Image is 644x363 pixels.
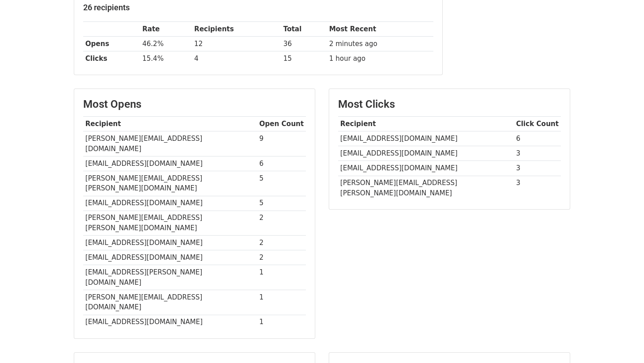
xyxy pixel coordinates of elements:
td: 46.2% [140,37,192,51]
th: Most Recent [327,22,433,37]
td: 5 [257,171,306,196]
td: 5 [257,196,306,211]
td: 3 [514,146,561,161]
td: 3 [514,176,561,200]
td: [EMAIL_ADDRESS][DOMAIN_NAME] [83,315,257,329]
td: [EMAIL_ADDRESS][DOMAIN_NAME] [83,196,257,211]
h3: Most Clicks [338,98,561,111]
td: 15 [281,51,327,66]
td: 6 [514,131,561,146]
td: [EMAIL_ADDRESS][DOMAIN_NAME] [338,146,514,161]
th: Click Count [514,117,561,131]
td: [EMAIL_ADDRESS][DOMAIN_NAME] [83,236,257,250]
td: 6 [257,156,306,171]
td: [EMAIL_ADDRESS][DOMAIN_NAME] [83,250,257,265]
td: [PERSON_NAME][EMAIL_ADDRESS][PERSON_NAME][DOMAIN_NAME] [83,171,257,196]
td: [EMAIL_ADDRESS][DOMAIN_NAME] [338,161,514,176]
th: Opens [83,37,140,51]
td: [EMAIL_ADDRESS][PERSON_NAME][DOMAIN_NAME] [83,265,257,290]
th: Recipient [83,117,257,131]
td: 3 [514,161,561,176]
td: 1 [257,265,306,290]
th: Total [281,22,327,37]
td: 1 [257,315,306,329]
td: [PERSON_NAME][EMAIL_ADDRESS][DOMAIN_NAME] [83,131,257,156]
td: 2 minutes ago [327,37,433,51]
th: Recipient [338,117,514,131]
td: 2 [257,250,306,265]
td: [PERSON_NAME][EMAIL_ADDRESS][PERSON_NAME][DOMAIN_NAME] [338,176,514,200]
td: 2 [257,211,306,236]
td: [EMAIL_ADDRESS][DOMAIN_NAME] [83,156,257,171]
td: 1 hour ago [327,51,433,66]
td: 36 [281,37,327,51]
iframe: Chat Widget [599,320,644,363]
h5: 26 recipients [83,3,433,13]
td: [EMAIL_ADDRESS][DOMAIN_NAME] [338,131,514,146]
td: 1 [257,290,306,315]
th: Open Count [257,117,306,131]
td: [PERSON_NAME][EMAIL_ADDRESS][PERSON_NAME][DOMAIN_NAME] [83,211,257,236]
th: Recipients [192,22,281,37]
th: Rate [140,22,192,37]
th: Clicks [83,51,140,66]
td: 15.4% [140,51,192,66]
td: [PERSON_NAME][EMAIL_ADDRESS][DOMAIN_NAME] [83,290,257,315]
td: 4 [192,51,281,66]
h3: Most Opens [83,98,306,111]
td: 9 [257,131,306,156]
td: 2 [257,236,306,250]
td: 12 [192,37,281,51]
